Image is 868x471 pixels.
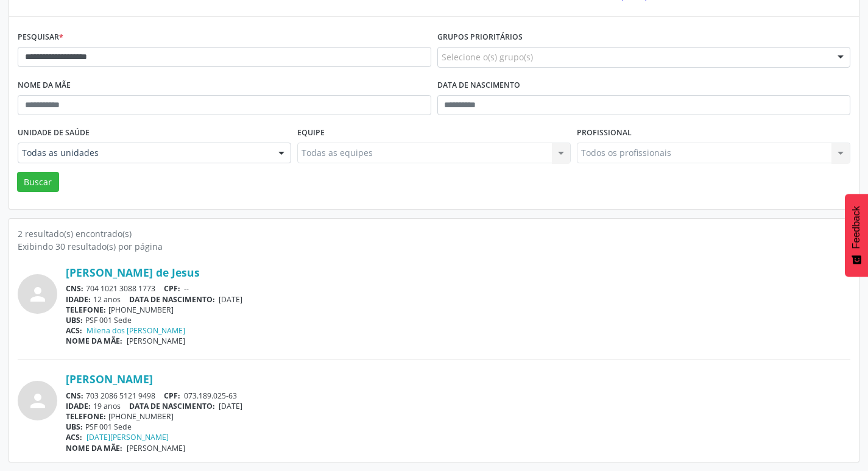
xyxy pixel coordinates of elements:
[129,401,215,411] span: DATA DE NASCIMENTO:
[66,432,82,442] span: ACS:
[18,124,90,143] label: Unidade de saúde
[66,294,91,305] span: IDADE:
[18,227,850,240] div: 2 resultado(s) encontrado(s)
[66,305,850,315] div: [PHONE_NUMBER]
[219,401,242,411] span: [DATE]
[86,325,185,336] a: Milena dos [PERSON_NAME]
[86,432,169,442] a: [DATE][PERSON_NAME]
[66,266,200,279] a: [PERSON_NAME] de Jesus
[22,147,266,159] span: Todas as unidades
[219,294,242,305] span: [DATE]
[127,443,185,453] span: [PERSON_NAME]
[577,124,632,143] label: Profissional
[17,172,59,193] button: Buscar
[66,315,83,325] span: UBS:
[66,372,153,386] a: [PERSON_NAME]
[164,391,180,401] span: CPF:
[437,76,520,95] label: Data de nascimento
[27,390,49,412] i: person
[66,325,82,336] span: ACS:
[18,240,850,253] div: Exibindo 30 resultado(s) por página
[66,401,91,411] span: IDADE:
[442,51,533,63] span: Selecione o(s) grupo(s)
[66,336,122,346] span: NOME DA MÃE:
[66,422,83,432] span: UBS:
[66,411,106,422] span: TELEFONE:
[164,283,180,294] span: CPF:
[66,391,83,401] span: CNS:
[66,401,850,411] div: 19 anos
[66,411,850,422] div: [PHONE_NUMBER]
[66,283,850,294] div: 704 1021 3088 1773
[845,194,868,277] button: Feedback - Mostrar pesquisa
[18,76,71,95] label: Nome da mãe
[66,283,83,294] span: CNS:
[27,283,49,305] i: person
[851,206,862,249] span: Feedback
[66,315,850,325] div: PSF 001 Sede
[437,28,523,47] label: Grupos prioritários
[66,294,850,305] div: 12 anos
[297,124,325,143] label: Equipe
[66,305,106,315] span: TELEFONE:
[66,422,850,432] div: PSF 001 Sede
[66,391,850,401] div: 703 2086 5121 9498
[18,28,63,47] label: Pesquisar
[127,336,185,346] span: [PERSON_NAME]
[184,283,189,294] span: --
[129,294,215,305] span: DATA DE NASCIMENTO:
[184,391,237,401] span: 073.189.025-63
[66,443,122,453] span: NOME DA MÃE:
